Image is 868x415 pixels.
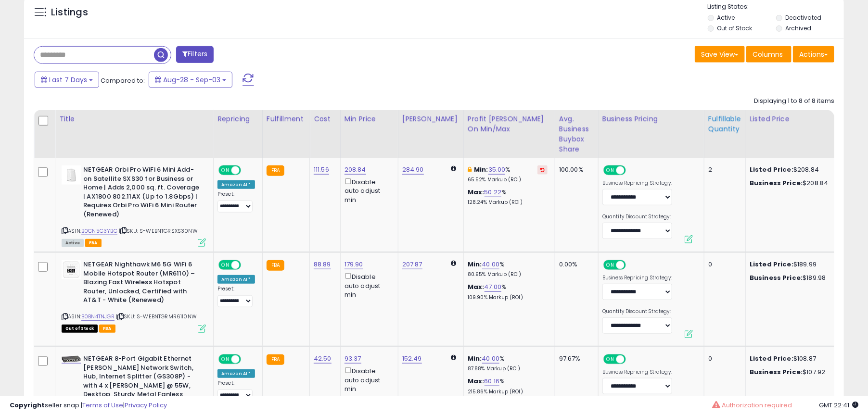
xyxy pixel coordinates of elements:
a: 111.56 [314,165,329,175]
span: OFF [240,166,255,175]
a: 207.87 [402,260,422,269]
div: % [468,354,548,372]
div: Fulfillment [267,114,306,124]
a: 47.00 [485,282,502,292]
b: NETGEAR 8-Port Gigabit Ethernet [PERSON_NAME] Network Switch, Hub, Internet Splitter (GS308P) - w... [83,354,200,410]
a: 88.89 [314,260,331,269]
span: All listings that are currently out of stock and unavailable for purchase on Amazon [62,325,98,333]
span: ON [604,166,616,175]
p: 80.95% Markup (ROI) [468,271,548,278]
a: 284.90 [402,165,424,175]
img: 41+qOj4ySpL._SL40_.jpg [62,356,81,363]
img: 21mn63MfcVS._SL40_.jpg [62,165,81,185]
h5: Listings [51,6,88,19]
div: Avg. Business Buybox Share [559,114,594,154]
span: OFF [240,261,255,269]
div: % [468,283,548,301]
span: OFF [240,355,255,364]
b: Max: [468,282,485,291]
div: $107.92 [750,368,830,377]
a: 208.84 [345,165,366,175]
a: 152.49 [402,354,422,364]
span: Aug-28 - Sep-03 [163,75,220,85]
a: B0BN4TNJGR [81,313,115,321]
span: ON [604,355,616,364]
label: Quantity Discount Strategy: [602,308,672,315]
div: 100.00% [559,165,591,174]
div: Disable auto adjust min [345,271,391,299]
div: 2 [708,165,738,174]
div: Min Price [345,114,394,124]
strong: Copyright [10,401,45,410]
b: Listed Price: [750,354,793,363]
div: ASIN: [62,165,206,246]
div: Amazon AI * [217,180,255,189]
div: ASIN: [62,260,206,331]
div: Preset: [217,191,255,213]
div: Disable auto adjust min [345,365,391,393]
b: Min: [468,260,482,269]
b: Min: [468,354,482,363]
span: ON [219,261,231,269]
div: % [468,188,548,206]
b: Max: [468,188,485,197]
span: Authorization required [722,401,792,410]
span: | SKU: S-WEBNTGRMR6110NW [116,313,197,320]
div: Preset: [217,380,255,402]
p: 65.52% Markup (ROI) [468,176,548,183]
b: Business Price: [750,367,803,377]
div: Repricing [217,114,258,124]
b: Business Price: [750,178,803,188]
button: Last 7 Days [35,72,99,88]
p: 128.24% Markup (ROI) [468,199,548,206]
b: Min: [474,165,488,174]
span: Columns [753,50,783,59]
div: Cost [314,114,336,124]
button: Actions [793,46,834,63]
a: 42.50 [314,354,332,364]
p: Listing States: [708,2,844,12]
span: All listings currently available for purchase on Amazon [62,239,84,247]
label: Deactivated [785,13,821,22]
div: Displaying 1 to 8 of 8 items [754,97,834,106]
button: Aug-28 - Sep-03 [149,72,232,88]
button: Filters [176,46,214,63]
div: Profit [PERSON_NAME] on Min/Max [468,114,551,134]
a: 40.00 [482,354,500,364]
a: Privacy Policy [125,401,167,410]
label: Business Repricing Strategy: [602,180,672,187]
div: 97.67% [559,354,591,363]
b: Max: [468,377,485,386]
div: Fulfillable Quantity [708,114,741,134]
a: 60.16 [485,377,500,386]
label: Business Repricing Strategy: [602,275,672,281]
div: Title [59,114,209,124]
a: 179.90 [345,260,363,269]
div: $208.84 [750,165,830,174]
b: NETGEAR Orbi Pro WiFi 6 Mini Add-on Satellite SXS30 for Business or Home | Adds 2,000 sq. ft. Cov... [83,165,200,221]
b: Listed Price: [750,260,793,269]
span: OFF [625,166,640,175]
span: FBA [99,325,115,333]
div: [PERSON_NAME] [402,114,460,124]
div: 0.00% [559,260,591,269]
div: Amazon AI * [217,275,255,284]
span: OFF [625,355,640,364]
span: Last 7 Days [49,75,87,85]
small: FBA [267,260,284,271]
small: FBA [267,354,284,365]
div: % [468,260,548,278]
p: 109.90% Markup (ROI) [468,294,548,301]
span: ON [219,355,231,364]
div: $189.99 [750,260,830,269]
div: 0 [708,260,738,269]
a: Terms of Use [82,401,123,410]
b: Listed Price: [750,165,793,174]
div: Listed Price [750,114,833,124]
a: 40.00 [482,260,500,269]
label: Quantity Discount Strategy: [602,214,672,220]
button: Save View [695,46,745,63]
div: Preset: [217,286,255,307]
small: FBA [267,165,284,176]
a: 50.22 [485,188,502,197]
